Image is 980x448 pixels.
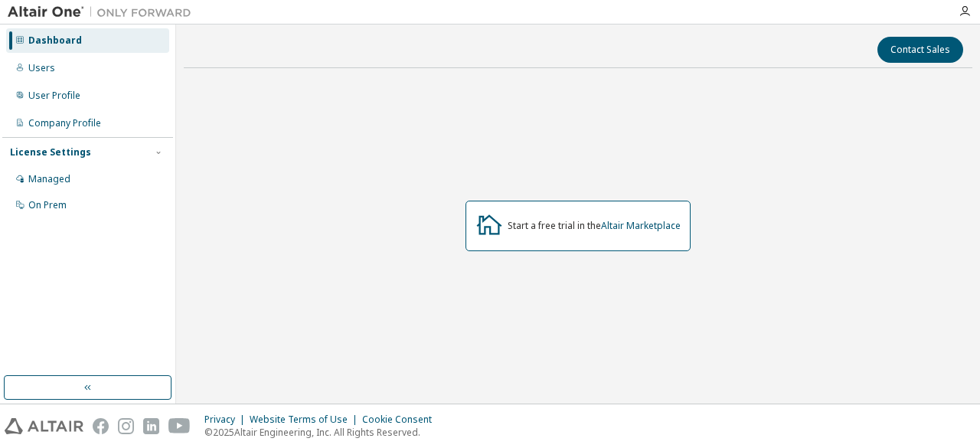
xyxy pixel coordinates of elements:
[601,219,681,232] a: Altair Marketplace
[877,37,963,63] button: Contact Sales
[28,62,55,74] div: Users
[5,418,83,434] img: altair_logo.svg
[204,426,441,439] p: © 2025 Altair Engineering, Inc. All Rights Reserved.
[168,418,191,434] img: youtube.svg
[250,414,362,426] div: Website Terms of Use
[10,146,91,159] div: License Settings
[28,117,101,129] div: Company Profile
[362,414,441,426] div: Cookie Consent
[93,418,109,434] img: facebook.svg
[28,173,70,185] div: Managed
[28,34,82,47] div: Dashboard
[118,418,134,434] img: instagram.svg
[8,5,199,20] img: Altair One
[28,90,80,102] div: User Profile
[508,220,681,232] div: Start a free trial in the
[28,199,67,211] div: On Prem
[143,418,159,434] img: linkedin.svg
[204,414,250,426] div: Privacy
